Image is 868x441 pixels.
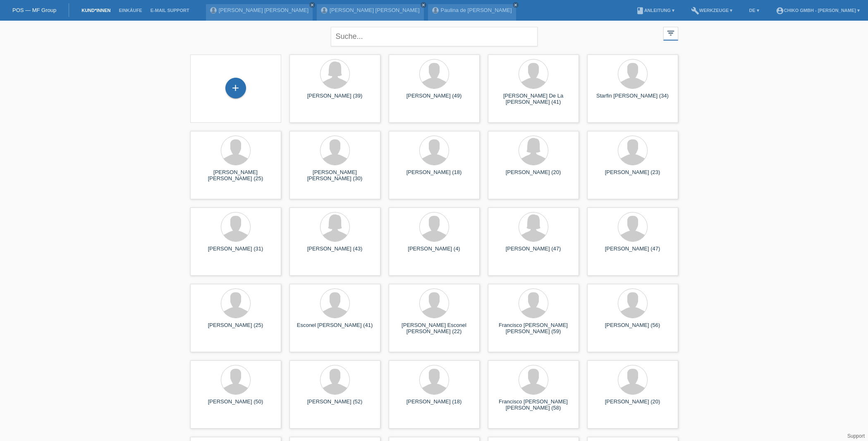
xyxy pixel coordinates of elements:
div: [PERSON_NAME] (31) [197,246,275,259]
a: [PERSON_NAME] [PERSON_NAME] [219,7,308,13]
a: bookAnleitung ▾ [632,8,679,13]
div: [PERSON_NAME] (43) [296,246,374,259]
input: Suche... [331,27,538,46]
i: build [691,7,699,15]
div: [PERSON_NAME] (4) [395,246,473,259]
a: E-Mail Support [146,8,194,13]
div: [PERSON_NAME] (23) [594,169,672,182]
i: close [421,3,426,7]
div: [PERSON_NAME] (50) [197,398,275,412]
a: [PERSON_NAME] [PERSON_NAME] [330,7,419,13]
a: close [513,2,519,8]
i: book [636,7,644,15]
i: close [310,3,314,7]
div: [PERSON_NAME] (18) [395,169,473,182]
div: [PERSON_NAME] (49) [395,93,473,106]
div: Francisco [PERSON_NAME] [PERSON_NAME] (58) [495,398,572,412]
div: [PERSON_NAME] (25) [197,322,275,335]
a: buildWerkzeuge ▾ [687,8,737,13]
a: account_circleChiko GmbH - [PERSON_NAME] ▾ [772,8,864,13]
div: [PERSON_NAME] [PERSON_NAME] (30) [296,169,374,182]
i: close [514,3,518,7]
div: Kund*in hinzufügen [226,81,246,95]
a: POS — MF Group [12,7,56,13]
a: DE ▾ [745,8,763,13]
div: [PERSON_NAME] (20) [495,169,572,182]
div: [PERSON_NAME] De La [PERSON_NAME] (41) [495,93,572,106]
a: close [421,2,426,8]
div: [PERSON_NAME] Esconel [PERSON_NAME] (22) [395,322,473,335]
a: Support [847,433,865,439]
div: [PERSON_NAME] (47) [495,246,572,259]
div: [PERSON_NAME] [PERSON_NAME] (25) [197,169,275,182]
a: Kund*innen [77,8,115,13]
div: [PERSON_NAME] (52) [296,398,374,412]
a: Paulina de [PERSON_NAME] [441,7,512,13]
div: [PERSON_NAME] (47) [594,246,672,259]
div: Esconel [PERSON_NAME] (41) [296,322,374,335]
div: [PERSON_NAME] (39) [296,93,374,106]
div: [PERSON_NAME] (20) [594,398,672,412]
i: filter_list [666,29,675,38]
div: [PERSON_NAME] (56) [594,322,672,335]
div: [PERSON_NAME] (18) [395,398,473,412]
a: Einkäufe [115,8,146,13]
div: Starfin [PERSON_NAME] (34) [594,93,672,106]
a: close [309,2,315,8]
div: Francisco [PERSON_NAME] [PERSON_NAME] (59) [495,322,572,335]
i: account_circle [776,7,784,15]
